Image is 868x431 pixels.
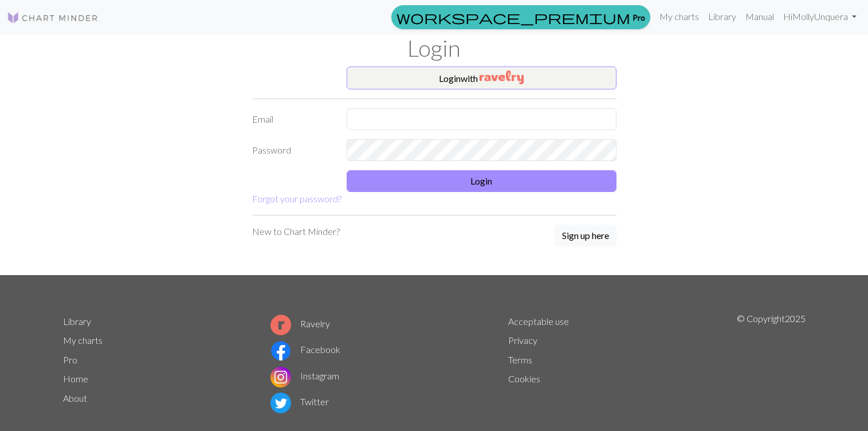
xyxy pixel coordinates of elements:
[270,370,339,381] a: Instagram
[63,316,91,327] a: Library
[655,5,704,28] a: My charts
[391,5,650,29] a: Pro
[252,225,340,238] p: New to Chart Minder?
[508,335,537,346] a: Privacy
[270,340,291,361] img: Facebook logo
[508,316,569,327] a: Acceptable use
[245,139,340,161] label: Password
[779,5,861,28] a: HiMollyUnquera
[252,193,341,204] a: Forgot your password?
[270,344,340,355] a: Facebook
[396,9,630,25] span: workspace_premium
[508,373,540,384] a: Cookies
[56,34,812,62] h1: Login
[270,315,291,335] img: Ravelry logo
[555,225,616,246] button: Sign up here
[63,373,88,384] a: Home
[63,393,87,403] a: About
[245,108,340,130] label: Email
[508,354,532,365] a: Terms
[270,367,291,387] img: Instagram logo
[270,318,330,329] a: Ravelry
[704,5,741,28] a: Library
[347,170,616,192] button: Login
[737,312,806,416] p: © Copyright 2025
[347,66,616,89] button: Loginwith
[480,70,524,84] img: Ravelry
[63,354,77,365] a: Pro
[270,396,329,407] a: Twitter
[270,393,291,413] img: Twitter logo
[555,225,616,248] a: Sign up here
[7,11,99,25] img: Logo
[741,5,779,28] a: Manual
[63,335,103,346] a: My charts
